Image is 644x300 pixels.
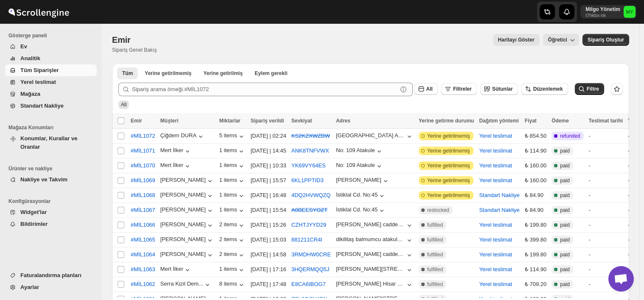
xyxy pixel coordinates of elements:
button: [PERSON_NAME] [336,177,390,185]
span: Ev [20,43,27,50]
span: fulfilled [427,266,443,273]
div: ₺ 199.80 [525,221,546,229]
button: 1 items [219,206,246,215]
div: 2 items [219,251,246,259]
span: Emir [112,35,131,44]
span: Emir [131,118,142,124]
button: Mert İlker [160,266,192,274]
p: t7hkbx-nk [585,13,620,18]
button: Mert İlker [160,147,192,156]
span: Tüm Siparişler [20,67,59,73]
span: fulfilled [427,281,443,288]
div: 1 items [219,162,246,170]
div: ₺ 709.20 [525,280,546,289]
span: Sipariş Oluştur [588,36,624,43]
span: Standart Nakliye [20,103,64,109]
button: All [414,83,438,95]
button: A0BEESYOZT [291,207,328,213]
input: Sipariş arama örneği.#MİL1072 [132,83,398,96]
span: Yerine getirme durumu [419,118,474,124]
div: [DATE] | 15:03 [251,236,286,244]
span: Adres [336,118,350,124]
span: paid [560,177,570,184]
span: All [426,86,433,92]
button: Yerel teslimat [479,251,512,258]
button: #MİL1069 [126,174,160,187]
span: #MİL1067 [131,206,155,214]
div: 5 items [219,132,246,141]
span: paid [560,266,570,273]
button: [PERSON_NAME] [160,236,214,244]
img: ScrollEngine [7,1,70,22]
span: All [121,102,126,108]
p: Sipariş Genel Bakış [112,47,157,53]
button: Mert İlker [160,162,192,170]
div: İstiklal Cd. No:45 [336,206,378,213]
div: [PERSON_NAME] Hisar Cd. 25B Daire 6 [336,281,405,287]
button: #MİL1067 [126,203,160,217]
span: Dağıtım yöntemi [479,118,518,124]
div: No: 109 Atakule [336,147,375,153]
button: Yerel teslimat [479,147,512,154]
div: Çiğdem DURA [160,132,205,141]
div: - [589,265,623,274]
span: paid [560,162,570,169]
button: #MİL1066 [126,218,160,232]
span: Yerine getirilmiş [203,70,243,77]
div: [PERSON_NAME] [160,206,214,215]
button: [PERSON_NAME] [160,221,214,230]
button: 8 items [219,281,246,289]
span: Yerine getirilmemiş [427,133,470,139]
div: [DATE] | 15:26 [251,221,286,229]
button: Düzenlemek [521,83,568,95]
button: Filtreler [441,83,477,95]
button: #MİL1062 [126,278,160,291]
div: 1 items [219,192,246,200]
div: - [589,176,623,185]
span: Yerine getirilmemiş [427,177,470,184]
span: #MİL1062 [131,280,155,289]
span: Yerine getirilmemiş [427,147,470,154]
span: paid [560,236,570,243]
button: Bildirimler [5,218,97,230]
div: [DATE] | 14:45 [251,147,286,155]
button: Ev [5,41,97,53]
button: Yerel teslimat [479,177,512,183]
button: [PERSON_NAME] [160,177,214,185]
span: #MİL1070 [131,161,155,170]
span: #MİL1065 [131,236,155,244]
div: [PERSON_NAME] caddesi no 79 ulus [336,251,405,257]
button: #MİL1068 [126,189,160,202]
button: [PERSON_NAME] [160,251,214,259]
button: ActionNeeded [249,67,292,79]
span: paid [560,192,570,199]
button: Konumlar, Kurallar ve Oranlar [5,133,97,153]
div: ₺ 199.80 [525,250,546,259]
span: Konumlar, Kurallar ve Oranlar [20,135,77,150]
div: ₺ 84.90 [525,191,546,200]
button: [GEOGRAPHIC_DATA] Açelya Sokak Ağaoğlu Moontown Sitesi A1-2 Blok D:8 [336,132,414,141]
span: #MİL1068 [131,191,155,200]
span: Teslimat tarihi [589,118,623,124]
span: Analitik [20,55,40,61]
span: Sevkiyat [291,118,312,124]
div: 1 items [219,147,246,156]
span: Gösterge paneli [8,32,98,39]
span: fulfilled [427,251,443,258]
button: Fulfilled [198,67,248,79]
div: ₺ 399.80 [525,236,546,244]
span: Mağaza [20,91,40,97]
span: Widget'lar [20,209,47,215]
div: [DATE] | 15:57 [251,176,286,185]
button: Faturalandırma planları [5,269,97,281]
span: Öğretici [548,37,567,43]
span: Ödeme [552,118,569,124]
button: Nakliye ve Takvim [5,174,97,186]
div: - [589,236,623,244]
div: - [589,132,623,140]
